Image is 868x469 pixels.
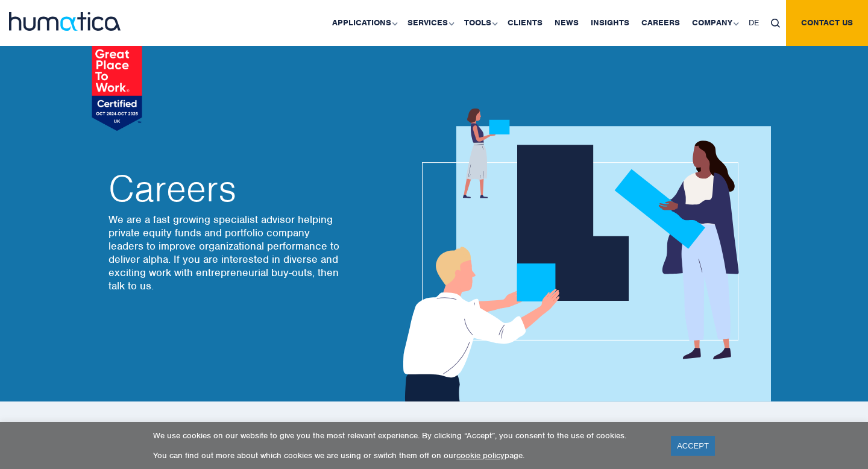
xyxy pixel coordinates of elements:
[749,17,759,28] span: DE
[153,430,656,441] p: We use cookies on our website to give you the most relevant experience. By clicking “Accept”, you...
[108,213,344,292] p: We are a fast growing specialist advisor helping private equity funds and portfolio company leade...
[456,450,505,461] a: cookie policy
[9,12,121,31] img: logo
[153,450,656,461] p: You can find out more about which cookies we are using or switch them off on our page.
[671,436,715,456] a: ACCEPT
[771,19,780,28] img: search_icon
[392,109,771,401] img: about_banner1
[108,171,344,207] h2: Careers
